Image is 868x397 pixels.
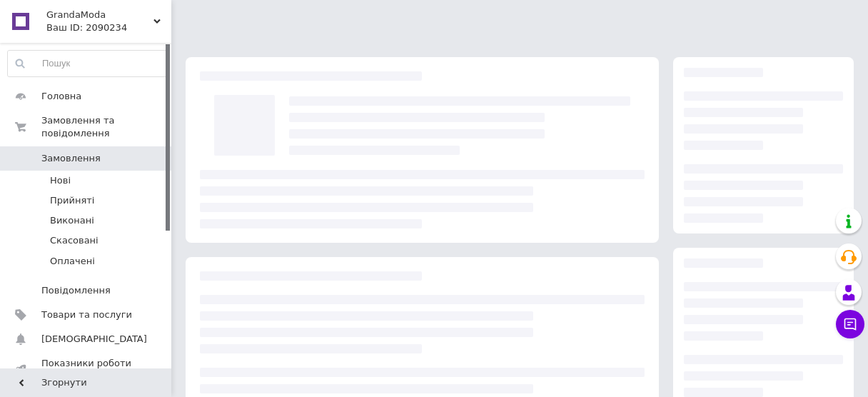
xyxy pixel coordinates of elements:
[46,21,171,34] div: Ваш ID: 2090234
[50,174,71,187] span: Нові
[836,310,864,338] button: Чат з покупцем
[46,9,153,21] span: GrandaModa
[50,194,94,207] span: Прийняті
[50,234,99,247] span: Скасовані
[41,114,171,140] span: Замовлення та повідомлення
[8,51,168,76] input: Пошук
[41,152,101,165] span: Замовлення
[41,284,111,297] span: Повідомлення
[50,255,95,268] span: Оплачені
[41,357,132,383] span: Показники роботи компанії
[41,333,147,346] span: [DEMOGRAPHIC_DATA]
[50,214,94,227] span: Виконані
[41,308,132,321] span: Товари та послуги
[41,90,81,103] span: Головна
